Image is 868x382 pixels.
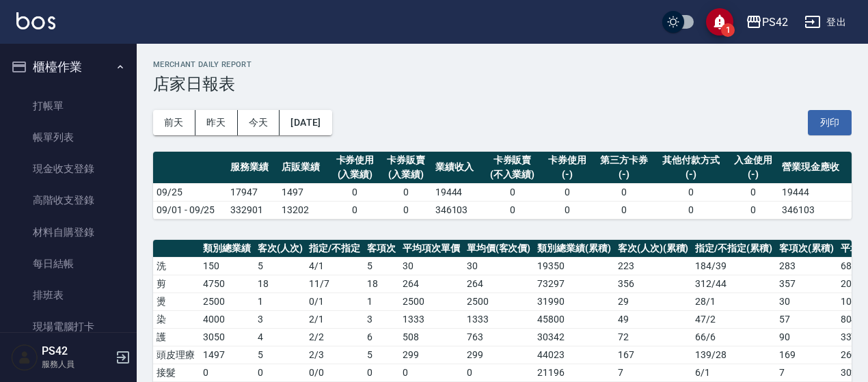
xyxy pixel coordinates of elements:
[306,310,364,328] td: 2 / 1
[534,257,614,275] td: 19350
[534,346,614,364] td: 44023
[254,346,306,364] td: 5
[399,240,463,258] th: 平均項次單價
[740,8,794,36] button: PS42
[614,364,692,381] td: 7
[463,257,534,275] td: 30
[381,183,432,201] td: 0
[306,257,364,275] td: 4 / 1
[483,183,541,201] td: 0
[728,201,779,219] td: 0
[153,60,852,69] h2: Merchant Daily Report
[776,292,837,310] td: 30
[463,346,534,364] td: 299
[776,346,837,364] td: 169
[278,201,329,219] td: 13202
[658,167,724,182] div: (-)
[463,240,534,258] th: 單均價(客次價)
[5,311,131,342] a: 現場電腦打卡
[5,49,131,85] button: 櫃檯作業
[384,153,429,167] div: 卡券販賣
[399,328,463,346] td: 508
[762,14,788,31] div: PS42
[153,328,200,346] td: 護
[614,292,692,310] td: 29
[364,275,399,292] td: 18
[306,275,364,292] td: 11 / 7
[614,275,692,292] td: 356
[5,153,131,185] a: 現金收支登錄
[306,240,364,258] th: 指定/不指定
[306,328,364,346] td: 2 / 2
[153,74,852,94] h3: 店家日報表
[731,167,776,182] div: (-)
[195,110,238,135] button: 昨天
[432,183,483,201] td: 19444
[596,153,651,167] div: 第三方卡券
[399,275,463,292] td: 264
[534,328,614,346] td: 30342
[534,310,614,328] td: 45800
[728,183,779,201] td: 0
[692,292,776,310] td: 28 / 1
[11,344,38,371] img: Person
[483,201,541,219] td: 0
[463,328,534,346] td: 763
[153,275,200,292] td: 剪
[329,201,381,219] td: 0
[254,328,306,346] td: 4
[364,240,399,258] th: 客項次
[254,240,306,258] th: 客次(人次)
[254,292,306,310] td: 1
[333,153,377,167] div: 卡券使用
[333,167,377,182] div: (入業績)
[692,257,776,275] td: 184 / 39
[227,183,278,201] td: 17947
[153,364,200,381] td: 接髮
[5,279,131,311] a: 排班表
[153,201,227,219] td: 09/01 - 09/25
[200,240,254,258] th: 類別總業績
[534,240,614,258] th: 類別總業績(累積)
[463,310,534,328] td: 1333
[542,201,593,219] td: 0
[364,328,399,346] td: 6
[614,240,692,258] th: 客次(人次)(累積)
[200,364,254,381] td: 0
[364,364,399,381] td: 0
[153,292,200,310] td: 燙
[306,346,364,364] td: 2 / 3
[5,217,131,248] a: 材料自購登錄
[364,346,399,364] td: 5
[329,183,381,201] td: 0
[542,183,593,201] td: 0
[776,240,837,258] th: 客項次(累積)
[655,201,728,219] td: 0
[432,152,483,184] th: 業績收入
[200,257,254,275] td: 150
[227,201,278,219] td: 332901
[200,275,254,292] td: 4750
[463,364,534,381] td: 0
[692,275,776,292] td: 312 / 44
[721,23,735,37] span: 1
[486,153,538,167] div: 卡券販賣
[153,310,200,328] td: 染
[545,167,590,182] div: (-)
[658,153,724,167] div: 其他付款方式
[593,183,655,201] td: 0
[778,183,852,201] td: 19444
[778,152,852,184] th: 營業現金應收
[614,310,692,328] td: 49
[776,310,837,328] td: 57
[399,257,463,275] td: 30
[614,346,692,364] td: 167
[534,275,614,292] td: 73297
[776,364,837,381] td: 7
[153,183,227,201] td: 09/25
[692,346,776,364] td: 139 / 28
[381,201,432,219] td: 0
[545,153,590,167] div: 卡券使用
[486,167,538,182] div: (不入業績)
[5,248,131,279] a: 每日結帳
